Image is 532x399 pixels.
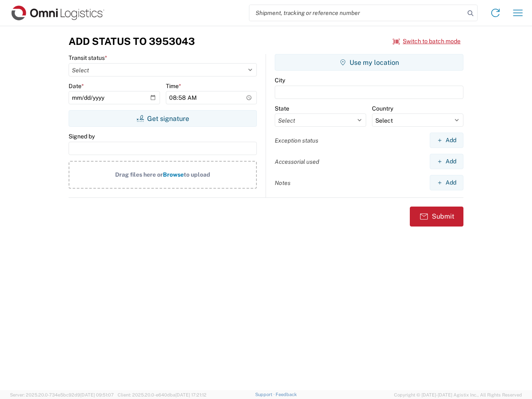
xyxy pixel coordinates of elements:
[275,54,463,71] button: Use my location
[69,133,95,140] label: Signed by
[275,158,319,165] label: Accessorial used
[393,34,461,48] button: Switch to batch mode
[69,54,107,62] label: Transit status
[394,391,522,399] span: Copyright © [DATE]-[DATE] Agistix Inc., All Rights Reserved
[430,133,463,148] button: Add
[430,154,463,169] button: Add
[410,207,463,227] button: Submit
[166,82,181,90] label: Time
[255,392,276,397] a: Support
[372,105,393,112] label: Country
[69,110,257,127] button: Get signature
[430,175,463,190] button: Add
[275,76,285,84] label: City
[69,82,84,90] label: Date
[118,392,207,397] span: Client: 2025.20.0-e640dba
[175,392,207,397] span: [DATE] 17:21:12
[115,171,163,178] span: Drag files here or
[163,171,184,178] span: Browse
[275,105,289,112] label: State
[184,171,210,178] span: to upload
[275,137,318,144] label: Exception status
[80,392,114,397] span: [DATE] 09:51:07
[249,5,465,21] input: Shipment, tracking or reference number
[10,392,114,397] span: Server: 2025.20.0-734e5bc92d9
[276,392,297,397] a: Feedback
[275,179,291,187] label: Notes
[69,35,195,47] h3: Add Status to 3953043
